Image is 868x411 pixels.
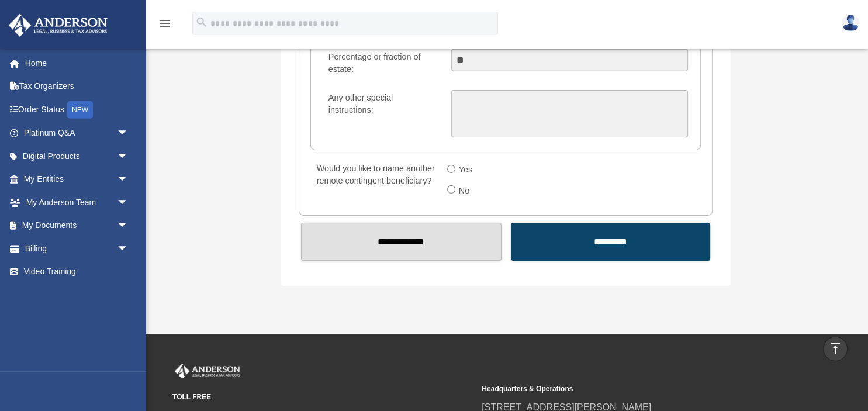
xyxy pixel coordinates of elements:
div: Percentage or fraction of estate: [328,51,439,75]
span: arrow_drop_down [117,237,140,261]
i: search [195,16,208,29]
span: arrow_drop_down [117,144,140,168]
a: Home [8,51,146,75]
i: menu [158,16,172,30]
img: Anderson Advisors Platinum Portal [5,14,111,37]
span: arrow_drop_down [117,214,140,238]
a: My Anderson Teamarrow_drop_down [8,191,146,214]
div: Any other special instructions: [328,92,439,116]
div: NEW [67,101,93,119]
a: My Documentsarrow_drop_down [8,214,146,237]
a: Digital Productsarrow_drop_down [8,144,146,168]
label: Yes [455,161,478,179]
a: My Entitiesarrow_drop_down [8,168,146,191]
a: Billingarrow_drop_down [8,237,146,260]
label: Would you like to name another remote contingent beneficiary? [312,161,438,202]
a: Tax Organizers [8,75,146,98]
small: Headquarters & Operations [482,383,783,395]
i: vertical_align_top [828,341,842,355]
label: No [455,182,475,201]
a: vertical_align_top [823,337,848,361]
img: Anderson Advisors Platinum Portal [172,364,243,379]
span: arrow_drop_down [117,168,140,192]
small: TOLL FREE [172,391,473,403]
a: Order StatusNEW [8,98,146,122]
a: menu [158,20,172,30]
img: User Pic [842,15,859,32]
span: arrow_drop_down [117,122,140,146]
span: arrow_drop_down [117,191,140,215]
a: Video Training [8,260,146,284]
a: Platinum Q&Aarrow_drop_down [8,122,146,145]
